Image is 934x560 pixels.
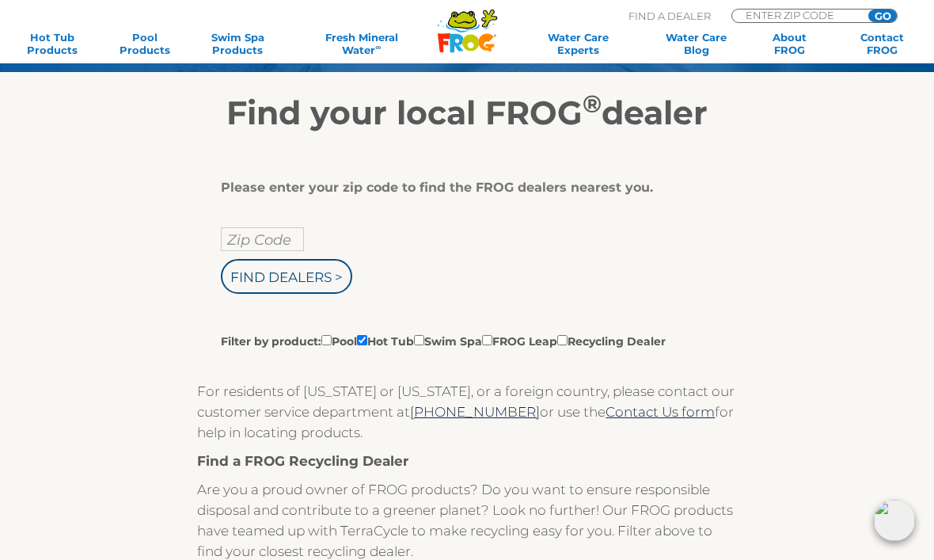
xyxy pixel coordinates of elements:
sup: ® [583,89,602,119]
p: For residents of [US_STATE] or [US_STATE], or a foreign country, please contact our customer serv... [197,381,736,443]
a: Water CareExperts [517,31,640,56]
div: Please enter your zip code to find the FROG dealers nearest you. [221,180,700,196]
input: Filter by product:PoolHot TubSwim SpaFROG LeapRecycling Dealer [482,335,492,345]
input: Filter by product:PoolHot TubSwim SpaFROG LeapRecycling Dealer [414,335,424,345]
a: PoolProducts [108,31,180,56]
input: Filter by product:PoolHot TubSwim SpaFROG LeapRecycling Dealer [557,335,568,345]
input: Filter by product:PoolHot TubSwim SpaFROG LeapRecycling Dealer [357,335,367,345]
a: Fresh MineralWater∞ [294,31,429,56]
a: [PHONE_NUMBER] [410,404,540,420]
a: Water CareBlog [660,31,732,56]
h2: Find your local FROG dealer [63,93,871,132]
input: Find Dealers > [221,259,352,294]
input: Zip Code Form [744,10,851,21]
a: Contact Us form [606,404,715,420]
label: Filter by product: Pool Hot Tub Swim Spa FROG Leap Recycling Dealer [221,332,666,349]
a: Hot TubProducts [16,31,88,56]
img: openIcon [874,500,915,541]
input: GO [868,10,897,22]
input: Filter by product:PoolHot TubSwim SpaFROG LeapRecycling Dealer [321,335,332,345]
a: Swim SpaProducts [202,31,274,56]
p: Find A Dealer [628,9,711,23]
a: ContactFROG [846,31,918,56]
strong: Find a FROG Recycling Dealer [197,453,408,469]
a: AboutFROG [754,31,826,56]
sup: ∞ [375,43,381,51]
